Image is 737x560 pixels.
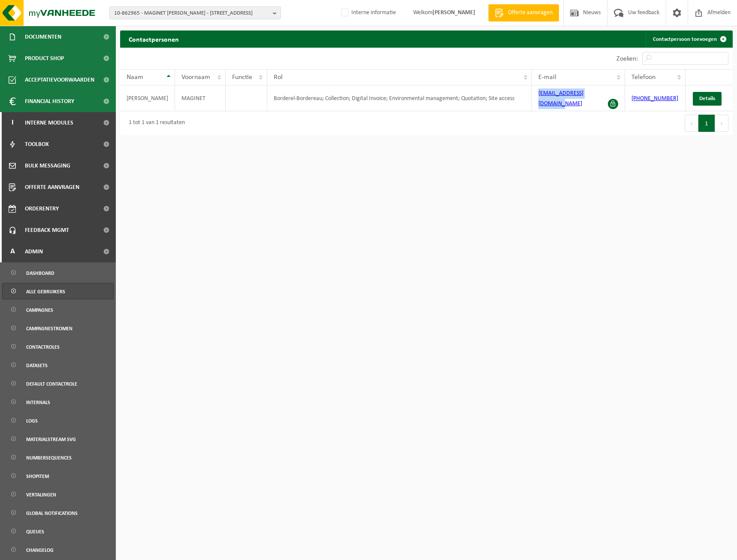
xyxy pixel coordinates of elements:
[26,357,48,374] span: Datasets
[488,4,559,21] a: Offerte aanvragen
[25,155,70,177] span: Bulk Messaging
[26,320,72,337] span: Campagnestromen
[538,90,583,107] a: [EMAIL_ADDRESS][DOMAIN_NAME]
[274,74,283,81] span: Rol
[267,85,532,111] td: Borderel-Bordereau; Collection; Digital Invoice; Environmental management; Quotation; Site access
[699,96,715,101] span: Details
[2,320,114,336] a: Campagnestromen
[538,74,556,81] span: E-mail
[646,30,732,48] a: Contactpersoon toevoegen
[26,487,56,503] span: Vertalingen
[232,74,252,81] span: Functie
[2,542,114,558] a: Changelog
[127,74,143,81] span: Naam
[25,241,43,262] span: Admin
[181,74,210,81] span: Voornaam
[26,431,76,447] span: Materialstream SVG
[2,412,114,429] a: Logs
[2,265,114,281] a: Dashboard
[26,394,50,411] span: Internals
[109,6,281,19] button: 10-862965 - MAGINET [PERSON_NAME] - [STREET_ADDRESS]
[432,9,475,16] strong: [PERSON_NAME]
[26,523,44,540] span: Queues
[120,85,175,111] td: [PERSON_NAME]
[2,431,114,447] a: Materialstream SVG
[2,394,114,410] a: Internals
[9,241,16,262] span: A
[26,302,53,318] span: Campagnes
[175,85,226,111] td: MAGINET
[2,505,114,521] a: Global notifications
[25,48,64,69] span: Product Shop
[25,112,73,134] span: Interne modules
[2,449,114,466] a: Numbersequences
[2,486,114,502] a: Vertalingen
[26,542,54,558] span: Changelog
[9,112,16,134] span: I
[631,95,678,102] a: [PHONE_NUMBER]
[698,115,715,132] button: 1
[26,450,72,466] span: Numbersequences
[2,357,114,373] a: Datasets
[26,283,65,300] span: Alle gebruikers
[631,74,655,81] span: Telefoon
[2,468,114,484] a: Shopitem
[715,115,728,132] button: Next
[25,219,69,241] span: Feedback MGMT
[2,523,114,539] a: Queues
[2,301,114,318] a: Campagnes
[26,339,60,355] span: Contactroles
[2,338,114,355] a: Contactroles
[506,9,555,17] span: Offerte aanvragen
[25,91,74,112] span: Financial History
[693,92,722,106] a: Details
[25,26,61,48] span: Documenten
[114,7,269,20] span: 10-862965 - MAGINET [PERSON_NAME] - [STREET_ADDRESS]
[124,116,185,131] div: 1 tot 1 van 1 resultaten
[25,198,97,219] span: Orderentry Goedkeuring
[26,413,38,429] span: Logs
[120,30,187,47] h2: Contactpersonen
[685,115,698,132] button: Previous
[26,505,78,521] span: Global notifications
[25,134,49,155] span: Toolbox
[26,376,77,392] span: default contactrole
[2,375,114,392] a: default contactrole
[616,55,638,62] label: Zoeken:
[25,177,79,198] span: Offerte aanvragen
[339,6,396,19] label: Interne informatie
[26,468,49,484] span: Shopitem
[2,283,114,299] a: Alle gebruikers
[26,265,54,281] span: Dashboard
[25,69,94,91] span: Acceptatievoorwaarden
